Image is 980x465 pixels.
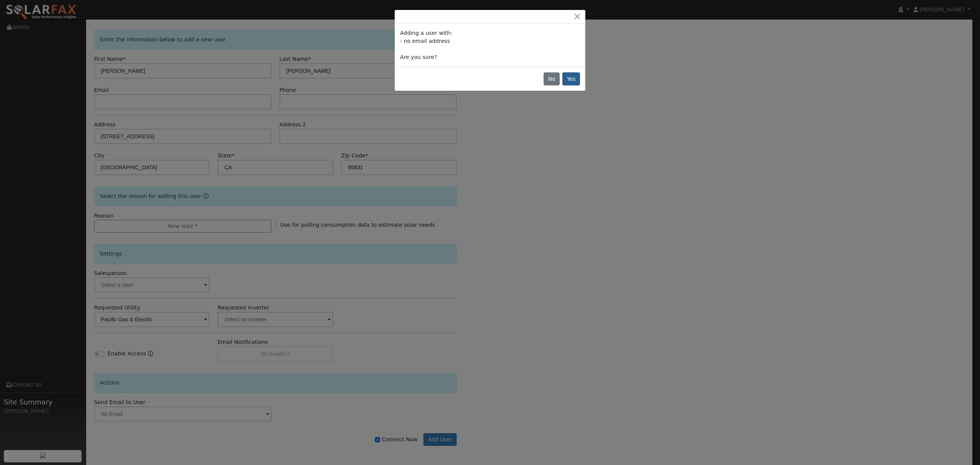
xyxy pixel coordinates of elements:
[400,30,452,36] span: Adding a user with:
[400,54,437,60] span: Are you sure?
[400,38,450,44] span: - no email address
[572,13,583,21] button: Close
[562,72,580,85] button: Yes
[544,72,560,85] button: No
